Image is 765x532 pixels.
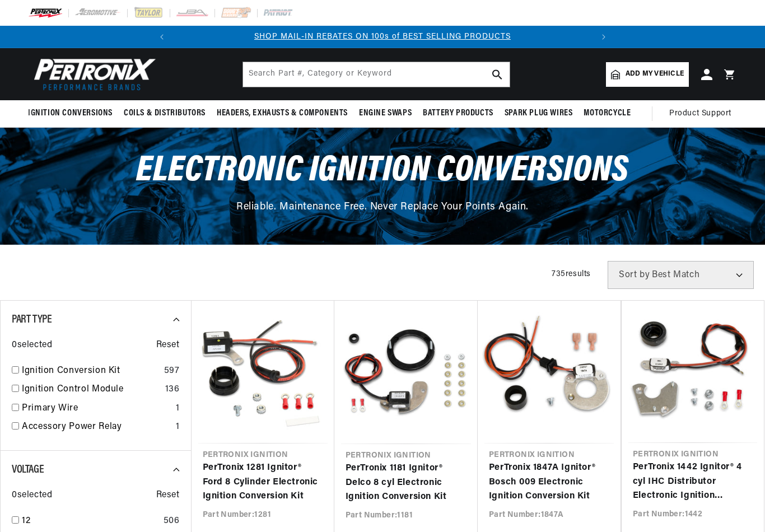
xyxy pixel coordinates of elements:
a: SHOP MAIL-IN REBATES ON 100s of BEST SELLING PRODUCTS [254,32,511,41]
input: Search Part #, Category or Keyword [243,62,510,87]
div: 506 [164,514,180,529]
div: Announcement [173,31,593,43]
summary: Headers, Exhausts & Components [211,100,353,127]
span: Spark Plug Wires [505,108,573,119]
span: Ignition Conversions [28,108,113,119]
span: Add my vehicle [626,69,684,80]
a: 12 [22,514,159,529]
summary: Battery Products [417,100,499,127]
a: Ignition Conversion Kit [22,364,160,379]
a: PerTronix 1442 Ignitor® 4 cyl IHC Distributor Electronic Ignition Conversion Kit [633,460,753,503]
span: Product Support [669,108,731,120]
span: 735 results [552,270,591,278]
a: Primary Wire [22,402,171,416]
span: Reliable. Maintenance Free. Never Replace Your Points Again. [236,202,529,212]
button: Translation missing: en.sections.announcements.previous_announcement [151,26,173,48]
div: 136 [165,382,180,397]
button: search button [485,62,510,87]
span: Reset [156,488,180,503]
summary: Engine Swaps [353,100,417,127]
summary: Spark Plug Wires [499,100,579,127]
span: Engine Swaps [359,108,412,119]
div: 1 [176,402,180,416]
span: Headers, Exhausts & Components [217,108,348,119]
a: PerTronix 1181 Ignitor® Delco 8 cyl Electronic Ignition Conversion Kit [346,461,467,505]
a: PerTronix 1281 Ignitor® Ford 8 Cylinder Electronic Ignition Conversion Kit [203,461,323,504]
a: Add my vehicle [606,62,689,87]
span: Motorcycle [584,108,631,119]
span: Electronic Ignition Conversions [136,153,629,189]
div: 1 of 2 [173,31,593,43]
button: Translation missing: en.sections.announcements.next_announcement [593,26,615,48]
a: Ignition Control Module [22,382,161,397]
summary: Product Support [669,100,737,127]
span: Battery Products [423,108,493,119]
a: Accessory Power Relay [22,420,171,435]
summary: Coils & Distributors [118,100,211,127]
div: 1 [176,420,180,435]
div: 597 [164,364,180,379]
summary: Ignition Conversions [28,100,118,127]
span: Voltage [12,464,44,475]
span: 0 selected [12,338,52,353]
select: Sort by [608,261,754,289]
span: Reset [156,338,180,353]
img: Pertronix [28,55,157,94]
span: Sort by [619,270,650,279]
a: PerTronix 1847A Ignitor® Bosch 009 Electronic Ignition Conversion Kit [489,461,609,504]
span: 0 selected [12,488,52,503]
summary: Motorcycle [578,100,636,127]
span: Coils & Distributors [124,108,206,119]
span: Part Type [12,314,52,325]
